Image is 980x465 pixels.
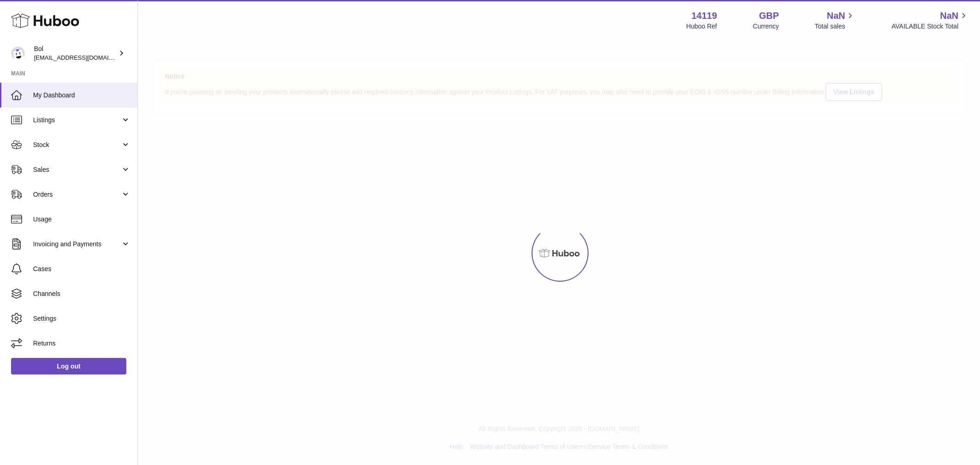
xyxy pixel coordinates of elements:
[827,10,845,22] span: NaN
[33,190,121,199] span: Orders
[33,141,121,149] span: Stock
[33,116,121,125] span: Listings
[759,10,779,22] strong: GBP
[33,314,130,323] span: Settings
[891,10,969,31] a: NaN AVAILABLE Stock Total
[33,289,130,298] span: Channels
[33,265,130,273] span: Cases
[686,22,717,31] div: Huboo Ref
[33,215,130,224] span: Usage
[34,45,117,62] div: Bol
[940,10,958,22] span: NaN
[11,46,25,60] img: internalAdmin-14119@internal.huboo.com
[753,22,779,31] div: Currency
[33,339,130,348] span: Returns
[815,22,855,31] span: Total sales
[33,91,130,100] span: My Dashboard
[33,240,121,249] span: Invoicing and Payments
[11,358,126,374] a: Log out
[815,10,855,31] a: NaN Total sales
[891,22,969,31] span: AVAILABLE Stock Total
[34,54,135,61] span: [EMAIL_ADDRESS][DOMAIN_NAME]
[33,165,121,174] span: Sales
[691,10,717,22] strong: 14119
